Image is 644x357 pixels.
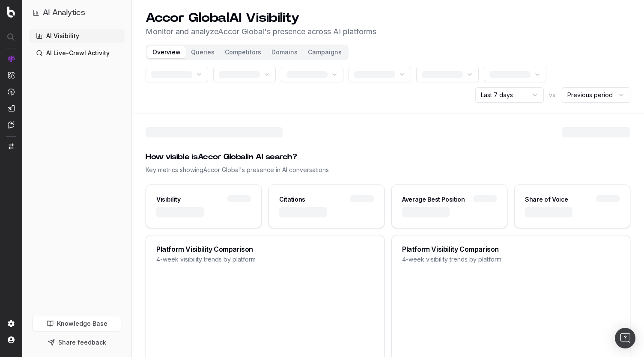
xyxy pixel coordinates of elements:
img: Activation [8,88,15,95]
div: Citations [279,195,305,204]
img: Assist [8,121,15,128]
div: Key metrics showing Accor Global 's presence in AI conversations [146,166,630,174]
div: How visible is Accor Global in AI search? [146,151,630,163]
div: 4-week visibility trends by platform [156,255,374,264]
div: Visibility [156,195,181,204]
img: Analytics [8,55,15,62]
div: Average Best Position [402,195,465,204]
h1: AI Analytics [43,7,85,19]
button: Domains [266,46,303,58]
img: Intelligence [8,71,15,79]
h1: Accor Global AI Visibility [146,10,376,26]
button: Competitors [220,46,266,58]
button: Overview [147,46,186,58]
div: Open Intercom Messenger [615,328,635,348]
button: AI Analytics [33,7,121,19]
a: AI Live-Crawl Activity [29,46,125,60]
button: Queries [186,46,220,58]
a: Knowledge Base [33,316,121,331]
div: Platform Visibility Comparison [402,246,620,253]
div: 4-week visibility trends by platform [402,255,620,264]
img: Switch project [9,143,14,149]
div: Platform Visibility Comparison [156,246,374,253]
span: vs. [549,91,557,99]
button: Campaigns [303,46,347,58]
img: Studio [8,105,15,112]
p: Monitor and analyze Accor Global 's presence across AI platforms [146,26,376,38]
button: Share feedback [33,335,121,350]
img: My account [8,336,15,343]
a: AI Visibility [29,29,125,43]
img: Botify logo [7,6,15,18]
div: Share of Voice [525,195,568,204]
img: Setting [8,320,15,327]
